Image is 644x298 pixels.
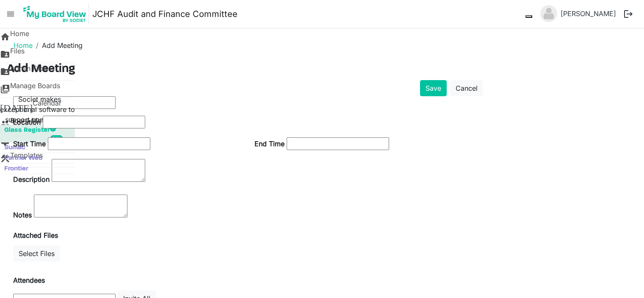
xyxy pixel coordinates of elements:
img: no-profile-picture.svg [540,5,557,22]
label: Location [13,117,41,127]
label: Start Time [13,139,46,149]
span: Files [10,46,25,63]
a: [PERSON_NAME] [557,5,619,22]
a: JCHF Audit and Finance Committee [92,6,238,22]
label: End Time [254,139,285,149]
h3: Add Meeting [7,62,637,77]
a: My Board View Logo [21,3,92,25]
button: Save [420,80,447,96]
span: Admin Files [10,63,47,80]
div: new [50,135,63,141]
span: menu [3,6,19,22]
img: My Board View Logo [21,3,89,25]
a: Cancel [450,80,483,96]
span: Home [10,28,29,45]
label: Attached Files [13,230,58,240]
label: Attendees [13,275,45,285]
label: Description [13,174,50,184]
label: Notes [13,210,32,220]
button: logout [619,5,637,23]
button: Select Files [13,245,60,262]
